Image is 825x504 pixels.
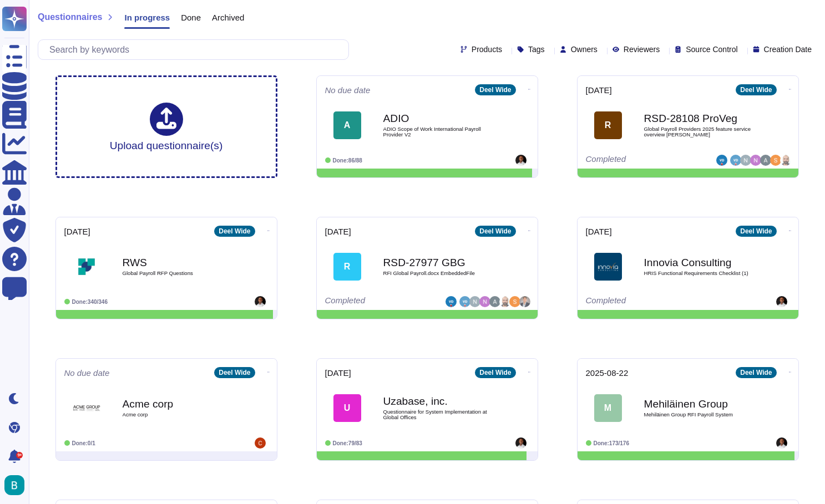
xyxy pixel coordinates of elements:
[586,227,612,236] span: [DATE]
[740,155,751,166] img: user
[325,227,351,236] span: [DATE]
[64,369,110,377] span: No due date
[736,84,776,95] div: Deel Wide
[214,367,255,378] div: Deel Wide
[509,296,520,307] img: user
[644,126,755,137] span: Global Payroll Providers 2025 feature service overview [PERSON_NAME]
[750,155,761,166] img: user
[325,86,371,94] span: No due date
[123,271,234,276] span: Global Payroll RFP Questions
[38,13,102,22] span: Questionnaires
[44,40,348,59] input: Search by keywords
[333,111,361,139] div: A
[325,296,446,307] div: Completed
[2,473,32,497] button: user
[123,399,234,409] b: Acme corp
[644,257,755,268] b: Innovia Consulting
[571,45,598,53] span: Owners
[594,394,622,422] div: M
[499,296,510,307] img: user
[764,45,812,53] span: Creation Date
[383,409,494,420] span: Questionnaire for System Implementation at Global Offices
[333,394,361,422] div: U
[64,227,90,236] span: [DATE]
[586,296,722,307] div: Completed
[383,257,494,268] b: RSD-27977 GBG
[123,257,234,268] b: RWS
[644,271,755,276] span: HRIS Functional Requirements Checklist (1)
[736,367,776,378] div: Deel Wide
[594,111,622,139] div: R
[489,296,500,307] img: user
[110,103,223,151] div: Upload questionnaire(s)
[72,299,108,305] span: Done: 340/346
[780,155,791,166] img: user
[4,475,24,495] img: user
[736,226,776,237] div: Deel Wide
[475,226,515,237] div: Deel Wide
[16,452,23,459] div: 9+
[760,155,771,166] img: user
[475,84,515,95] div: Deel Wide
[446,296,457,307] img: user
[716,155,727,166] img: user
[124,13,170,22] span: In progress
[383,113,494,124] b: ADIO
[333,157,362,164] span: Done: 86/88
[333,440,362,446] span: Done: 79/83
[181,13,201,22] span: Done
[644,412,755,418] span: Mehiläinen Group RFI Payroll System
[528,45,545,53] span: Tags
[644,399,755,409] b: Mehiläinen Group
[73,394,100,422] img: Logo
[594,253,622,281] img: Logo
[475,367,515,378] div: Deel Wide
[459,296,470,307] img: user
[686,45,737,53] span: Source Control
[212,13,244,22] span: Archived
[776,437,787,449] img: user
[255,296,266,307] img: user
[73,253,100,281] img: Logo
[383,396,494,406] b: Uzabase, inc.
[479,296,490,307] img: user
[383,271,494,276] span: RFI Global Payroll.docx EmbeddedFile
[333,253,361,281] div: R
[644,113,755,124] b: RSD-28108 ProVeg
[730,155,741,166] img: user
[469,296,480,307] img: user
[586,369,629,377] span: 2025-08-22
[255,437,266,449] img: user
[383,126,494,137] span: ADIO Scope of Work International Payroll Provider V2
[594,440,630,446] span: Done: 173/176
[72,440,95,446] span: Done: 0/1
[776,296,787,307] img: user
[586,155,716,166] div: Completed
[770,155,781,166] img: user
[624,45,660,53] span: Reviewers
[515,155,527,166] img: user
[214,226,255,237] div: Deel Wide
[515,437,527,449] img: user
[519,296,530,307] img: user
[472,45,502,53] span: Products
[325,369,351,377] span: [DATE]
[586,86,612,94] span: [DATE]
[123,412,234,418] span: Acme corp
